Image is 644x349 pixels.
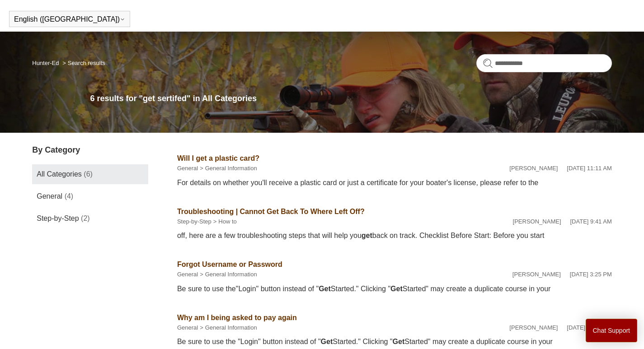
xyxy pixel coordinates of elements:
a: General [177,165,198,172]
em: Get [393,338,405,345]
time: 04/08/2025, 11:13 [567,324,611,331]
span: (6) [84,170,93,178]
em: Get [390,285,403,293]
a: Will I get a plastic card? [177,154,259,162]
button: Chat Support [586,319,638,342]
li: General Information [198,323,257,332]
li: Search results [61,60,105,66]
span: Step-by-Step [37,214,79,222]
h3: By Category [32,144,148,156]
li: [PERSON_NAME] [512,270,561,279]
time: 05/15/2024, 09:41 [570,218,612,225]
li: Step-by-Step [177,217,212,226]
a: Troubleshooting | Cannot Get Back To Where Left Off? [177,208,365,215]
a: General [177,324,198,331]
time: 05/20/2025, 15:25 [570,271,612,278]
span: General [37,192,62,200]
a: General Information [205,324,257,331]
a: General Information [205,271,257,278]
div: off, here are a few troubleshooting steps that will help you back on track. Checklist Before Star... [177,230,612,241]
li: General [177,164,198,173]
li: General [177,323,198,332]
li: General Information [198,270,257,279]
li: [PERSON_NAME] [509,323,558,332]
div: For details on whether you'll receive a plastic card or just a certificate for your boater's lice... [177,177,612,188]
a: Step-by-Step [177,218,212,225]
li: General Information [198,164,257,173]
li: [PERSON_NAME] [509,164,558,173]
a: Hunter-Ed [32,60,59,66]
em: get [362,232,372,239]
em: Get [321,338,333,345]
a: All Categories (6) [32,164,148,184]
a: General [177,271,198,278]
li: [PERSON_NAME] [513,217,561,226]
a: Step-by-Step (2) [32,209,148,228]
input: Search [476,54,612,72]
div: Be sure to use the "Login" button instead of " Started." Clicking " Started" may create a duplica... [177,336,612,347]
div: Be sure to use the"Login" button instead of " Started." Clicking " Started" may create a duplicat... [177,284,612,294]
a: Forgot Username or Password [177,261,282,268]
li: Hunter-Ed [32,60,61,66]
span: (4) [65,192,74,200]
a: How to [218,218,236,225]
em: Get [319,285,331,293]
a: Why am I being asked to pay again [177,314,297,321]
a: General Information [205,165,257,172]
span: (2) [81,214,90,222]
li: How to [212,217,237,226]
li: General [177,270,198,279]
span: All Categories [37,170,82,178]
time: 04/08/2025, 11:11 [567,165,611,172]
a: General (4) [32,186,148,206]
h1: 6 results for "get sertifed" in All Categories [90,93,612,105]
button: English ([GEOGRAPHIC_DATA]) [14,15,125,23]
